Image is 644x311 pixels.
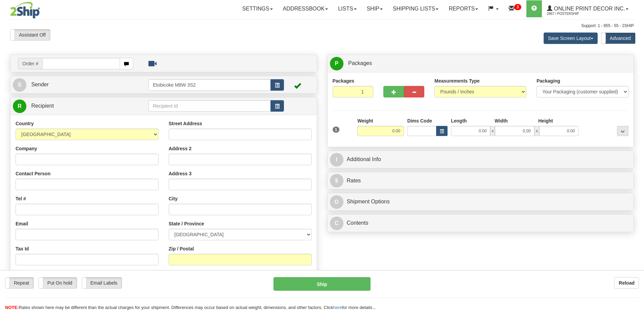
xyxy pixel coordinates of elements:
span: S [13,78,26,92]
button: Save Screen Layout [544,32,598,44]
span: 2867 / PosterShip [547,10,598,17]
span: C [330,217,343,230]
label: Packaging [536,77,560,84]
input: Recipient Id [148,100,271,112]
span: Packages [348,60,372,66]
label: Measurements Type [434,77,480,84]
span: 1 [333,127,340,133]
span: Recipient [31,103,54,109]
span: R [13,99,26,113]
label: Repeat [5,277,33,288]
label: Address 3 [169,170,192,177]
input: Sender Id [148,79,271,91]
a: S Sender [13,78,148,92]
label: Weight [357,117,373,124]
a: R Recipient [13,99,134,113]
a: Online Print Decor Inc. 2867 / PosterShip [542,0,634,17]
label: Packages [333,77,355,84]
label: Address 2 [169,145,192,152]
input: Enter a location [169,129,312,140]
label: Contact Person [16,170,50,177]
b: Reload [619,280,635,286]
button: Reload [614,277,639,289]
span: O [330,195,343,209]
label: Tel # [16,195,26,202]
label: Length [451,117,467,124]
div: Support: 1 - 855 - 55 - 2SHIP [10,23,634,29]
span: x [490,126,495,136]
label: Put On hold [39,277,77,288]
label: Tax Id [16,245,29,252]
label: Country [16,120,34,127]
label: State / Province [169,220,204,227]
span: I [330,153,343,166]
label: Assistant Off [10,29,50,40]
label: Advanced [601,33,635,44]
span: NOTE: [5,305,19,310]
a: Settings [237,0,278,17]
label: Email [16,220,28,227]
label: Zip / Postal [169,245,194,252]
label: Street Address [169,120,202,127]
label: Company [16,145,37,152]
a: 3 [504,0,526,17]
span: P [330,57,343,70]
label: Email Labels [82,277,122,288]
a: Reports [444,0,483,17]
span: Sender [31,82,49,87]
label: Dims Code [407,117,432,124]
span: Order # [18,58,42,69]
span: Online Print Decor Inc. [552,6,625,12]
div: ... [617,126,628,136]
a: CContents [330,216,631,230]
a: Ship [362,0,388,17]
sup: 3 [514,4,521,10]
button: Ship [273,277,371,291]
img: logo2867.jpg [10,2,40,19]
a: OShipment Options [330,195,631,209]
span: x [534,126,539,136]
a: $Rates [330,174,631,188]
iframe: chat widget [628,121,643,190]
span: $ [330,174,343,187]
label: City [169,195,177,202]
a: P Packages [330,57,631,70]
a: Addressbook [278,0,333,17]
a: Lists [333,0,361,17]
a: here [333,305,342,310]
label: Width [495,117,508,124]
a: Shipping lists [388,0,444,17]
label: Height [538,117,553,124]
a: IAdditional Info [330,153,631,166]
